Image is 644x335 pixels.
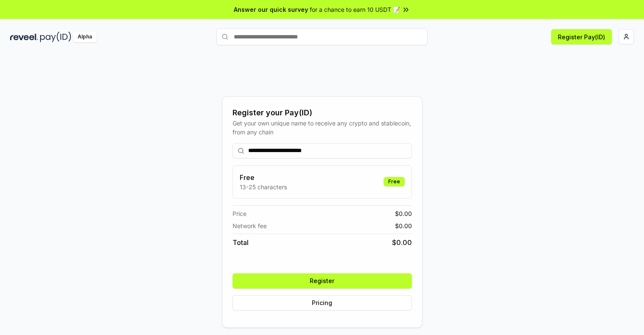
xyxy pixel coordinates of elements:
[10,32,38,42] img: reveel_dark
[233,107,412,119] div: Register your Pay(ID)
[233,119,412,136] div: Get your own unique name to receive any crypto and stablecoin, from any chain
[384,177,405,186] div: Free
[233,273,412,289] button: Register
[233,221,267,230] span: Network fee
[392,237,412,248] span: $ 0.00
[395,221,412,230] span: $ 0.00
[233,295,412,310] button: Pricing
[395,209,412,218] span: $ 0.00
[73,32,97,42] div: Alpha
[310,5,400,14] span: for a chance to earn 10 USDT 📝
[40,32,71,42] img: pay_id
[233,209,246,218] span: Price
[233,237,249,248] span: Total
[240,182,287,191] p: 13-25 characters
[551,29,612,44] button: Register Pay(ID)
[240,172,287,182] h3: Free
[234,5,308,14] span: Answer our quick survey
